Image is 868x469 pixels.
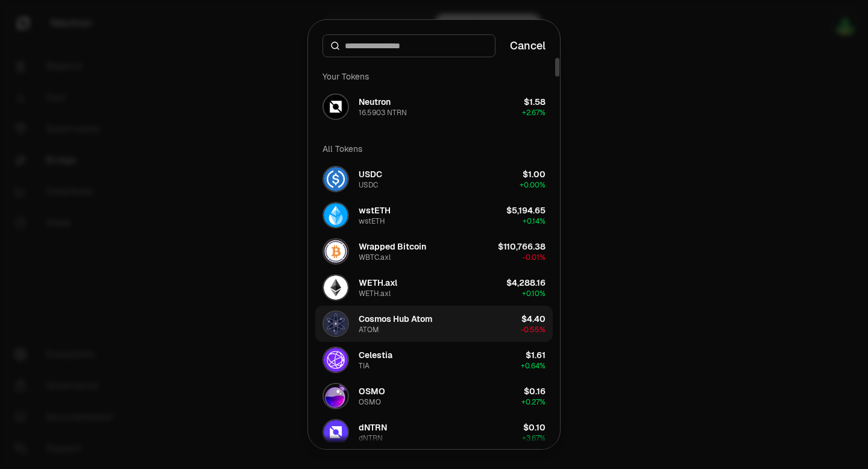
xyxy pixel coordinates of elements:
div: OSMO [359,397,381,407]
img: WBTC.axl Logo [324,239,348,263]
span: + 3.67% [522,433,546,443]
span: -0.01% [523,253,546,262]
div: wstETH [359,204,391,216]
button: WETH.axl LogoWETH.axlWETH.axl$4,288.16+0.10% [315,269,553,306]
button: WBTC.axl LogoWrapped BitcoinWBTC.axl$110,766.38-0.01% [315,233,553,269]
img: ATOM Logo [324,312,348,336]
div: $0.16 [524,385,546,397]
div: $5,194.65 [506,204,546,216]
div: WETH.axl [359,289,391,298]
span: + 0.27% [521,397,546,407]
img: TIA Logo [324,348,348,372]
button: OSMO LogoOSMOOSMO$0.16+0.27% [315,378,553,414]
img: USDC Logo [324,167,348,191]
span: + 0.00% [520,180,546,190]
button: NTRN LogoNeutron16.5903 NTRN$1.58+2.67% [315,89,553,125]
div: dNTRN [359,433,383,443]
div: $1.00 [523,168,546,180]
div: $1.61 [526,349,546,361]
div: $110,766.38 [498,241,546,253]
img: WETH.axl Logo [324,275,348,300]
div: Cosmos Hub Atom [359,313,432,325]
div: $4,288.16 [506,277,546,289]
img: NTRN Logo [324,95,348,119]
div: 16.5903 NTRN [359,108,407,118]
img: wstETH Logo [324,203,348,227]
div: $4.40 [521,313,546,325]
div: USDC [359,180,378,190]
div: Wrapped Bitcoin [359,241,426,253]
div: Celestia [359,349,392,361]
div: All Tokens [315,137,553,161]
button: ATOM LogoCosmos Hub AtomATOM$4.40-0.55% [315,306,553,342]
button: dNTRN LogodNTRNdNTRN$0.10+3.67% [315,414,553,450]
button: Cancel [510,37,546,54]
div: OSMO [359,385,385,397]
div: Neutron [359,96,391,108]
img: dNTRN Logo [324,420,348,444]
span: + 0.10% [522,289,546,298]
div: USDC [359,168,382,180]
div: ATOM [359,325,379,335]
button: USDC LogoUSDCUSDC$1.00+0.00% [315,161,553,197]
div: $1.58 [524,96,546,108]
div: $0.10 [523,421,546,433]
div: wstETH [359,216,385,226]
div: WBTC.axl [359,253,391,262]
img: OSMO Logo [324,384,348,408]
div: Your Tokens [315,65,553,89]
div: TIA [359,361,370,371]
span: + 2.67% [522,108,546,118]
div: WETH.axl [359,277,397,289]
span: + 0.64% [521,361,546,371]
button: TIA LogoCelestiaTIA$1.61+0.64% [315,342,553,378]
div: dNTRN [359,421,387,433]
span: -0.55% [521,325,546,335]
span: + 0.14% [523,216,546,226]
button: wstETH LogowstETHwstETH$5,194.65+0.14% [315,197,553,233]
